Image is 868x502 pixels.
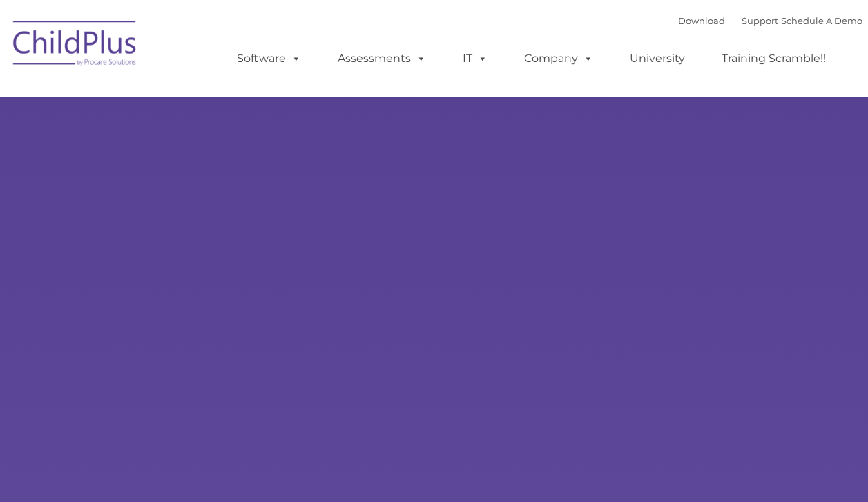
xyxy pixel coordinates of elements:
[616,45,699,72] a: University
[678,15,862,26] font: |
[708,45,840,72] a: Training Scramble!!
[6,11,144,80] img: ChildPlus by Procare Solutions
[678,15,725,26] a: Download
[223,45,315,72] a: Software
[510,45,607,72] a: Company
[781,15,862,26] a: Schedule A Demo
[449,45,501,72] a: IT
[324,45,440,72] a: Assessments
[742,15,778,26] a: Support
